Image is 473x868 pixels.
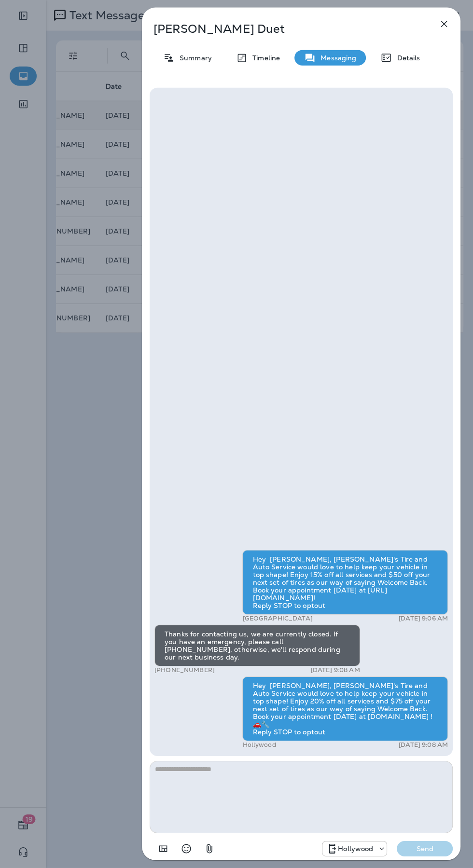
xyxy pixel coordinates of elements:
[399,615,448,622] p: [DATE] 9:06 AM
[153,839,173,858] button: Add in a premade template
[392,54,420,62] p: Details
[242,676,448,741] div: Hey [PERSON_NAME], [PERSON_NAME]'s Tire and Auto Service would love to help keep your vehicle in ...
[242,550,448,615] div: Hey [PERSON_NAME], [PERSON_NAME]'s Tire and Auto Service would love to help keep your vehicle in ...
[248,54,280,62] p: Timeline
[322,843,387,854] div: +1 (985) 868-5997
[153,22,417,36] p: [PERSON_NAME] Duet
[177,839,196,858] button: Select an emoji
[242,741,276,749] p: Hollywood
[242,615,312,622] p: [GEOGRAPHIC_DATA]
[316,54,356,62] p: Messaging
[154,625,360,666] div: Thanks for contacting us, we are currently closed. If you have an emergency, please call [PHONE_N...
[311,666,360,674] p: [DATE] 9:08 AM
[399,741,448,749] p: [DATE] 9:08 AM
[175,54,212,62] p: Summary
[154,666,215,674] p: [PHONE_NUMBER]
[338,845,373,853] p: Hollywood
